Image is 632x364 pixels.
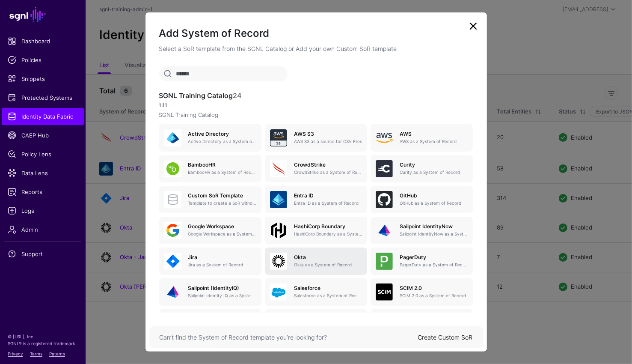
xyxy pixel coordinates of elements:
p: Sailpoint IdentityNow as a System of Record [400,231,468,237]
h5: Okta [294,254,362,260]
a: AWSAWS as a System of Record [371,124,473,152]
p: Curity as a System of Record [400,169,468,176]
p: Google Workspace as a System of Record [188,231,256,237]
p: Jira as a System of Record [188,262,256,268]
p: GitHub as a System of Record [400,200,468,206]
img: svg+xml;base64,PHN2ZyB3aWR0aD0iNjQiIGhlaWdodD0iNjQiIHZpZXdCb3g9IjAgMCA2NCA2NCIgZmlsbD0ibm9uZSIgeG... [164,222,181,239]
img: svg+xml;base64,PHN2ZyB3aWR0aD0iNjQiIGhlaWdodD0iNjQiIHZpZXdCb3g9IjAgMCA2NCA2NCIgZmlsbD0ibm9uZSIgeG... [164,160,181,177]
h5: Jira [188,254,256,260]
h5: GitHub [400,193,468,199]
a: ServiceNow CSMServiceNow CSM as a System of Record [159,309,261,337]
a: Google WorkspaceGoogle Workspace as a System of Record [159,217,261,244]
a: AWS S3AWS S3 as a source for CSV Files [265,124,367,152]
img: svg+xml;base64,PHN2ZyB3aWR0aD0iNjQiIGhlaWdodD0iNjQiIHZpZXdCb3g9IjAgMCA2NCA2NCIgZmlsbD0ibm9uZSIgeG... [270,283,287,301]
img: svg+xml;base64,PHN2ZyB3aWR0aD0iNjQiIGhlaWdodD0iNjQiIHZpZXdCb3g9IjAgMCA2NCA2NCIgZmlsbD0ibm9uZSIgeG... [376,160,393,177]
span: 24 [233,91,242,100]
strong: 1.11 [159,102,168,108]
h5: SCIM 2.0 [400,285,468,291]
h5: Sailpoint IdentityNow [400,224,468,230]
h5: BambooHR [188,162,256,168]
a: SCIM 2.0SCIM 2.0 as a System of Record [371,278,473,306]
h5: Salesforce [294,285,362,291]
h5: HashiCorp Boundary [294,224,362,230]
a: OktaOkta as a System of Record [265,248,367,275]
a: BambooHRBambooHR as a System of Record [159,155,261,182]
h5: AWS S3 [294,131,362,137]
p: Salesforce as a System of Record [294,292,362,299]
a: Sailpoint (IdentityIQ)Sailpoint Identity IQ as a System of Record [159,278,261,306]
a: Active DirectoryActive Directory as a System of Record [159,124,261,152]
p: Template to create a SoR without any entities, attributes or relationships. Once created, you can... [188,200,256,206]
p: BambooHR as a System of Record [188,169,256,176]
div: Can’t find the System of Record template you’re looking for? [160,333,418,342]
p: AWS S3 as a source for CSV Files [294,138,362,145]
img: svg+xml;base64,PHN2ZyB3aWR0aD0iNjQiIGhlaWdodD0iNjQiIHZpZXdCb3g9IjAgMCA2NCA2NCIgZmlsbD0ibm9uZSIgeG... [164,283,181,301]
h3: SGNL Training Catalog [159,92,473,100]
p: Sailpoint Identity IQ as a System of Record [188,292,256,299]
img: svg+xml;base64,PHN2ZyB3aWR0aD0iNjQiIGhlaWdodD0iNjQiIHZpZXdCb3g9IjAgMCA2NCA2NCIgZmlsbD0ibm9uZSIgeG... [164,253,181,270]
p: Okta as a System of Record [294,262,362,268]
a: CurityCurity as a System of Record [371,155,473,182]
p: SCIM 2.0 as a System of Record [400,292,468,299]
img: svg+xml;base64,PHN2ZyB3aWR0aD0iNjQiIGhlaWdodD0iNjQiIHZpZXdCb3g9IjAgMCA2NCA2NCIgZmlsbD0ibm9uZSIgeG... [376,222,393,239]
img: svg+xml;base64,PHN2ZyB4bWxucz0iaHR0cDovL3d3dy53My5vcmcvMjAwMC9zdmciIHdpZHRoPSIxMDBweCIgaGVpZ2h0PS... [270,222,287,239]
a: CAEP EventsSSF CAEP Event Stream [371,309,473,337]
img: svg+xml;base64,PHN2ZyB3aWR0aD0iNjQiIGhlaWdodD0iNjQiIHZpZXdCb3g9IjAgMCA2NCA2NCIgZmlsbD0ibm9uZSIgeG... [270,129,287,146]
img: svg+xml;base64,PHN2ZyB3aWR0aD0iNjQiIGhlaWdodD0iNjQiIHZpZXdCb3g9IjAgMCA2NCA2NCIgZmlsbD0ibm9uZSIgeG... [270,160,287,177]
a: Custom SoR TemplateTemplate to create a SoR without any entities, attributes or relationships. On... [159,186,261,213]
img: svg+xml;base64,PHN2ZyB3aWR0aD0iNjQiIGhlaWdodD0iNjQiIHZpZXdCb3g9IjAgMCA2NCA2NCIgZmlsbD0ibm9uZSIgeG... [270,253,287,270]
h5: Sailpoint (IdentityIQ) [188,285,256,291]
p: HashiCorp Boundary as a System of Record [294,231,362,237]
a: CrowdStrikeCrowdStrike as a System of Record [265,155,367,182]
a: ServiceNow ITSMServiceNow ITSM as a System of Record [265,309,367,337]
a: Create Custom SoR [418,334,473,341]
h5: Active Directory [188,131,256,137]
h5: Google Workspace [188,224,256,230]
img: svg+xml;base64,PHN2ZyB3aWR0aD0iNjQiIGhlaWdodD0iNjQiIHZpZXdCb3g9IjAgMCA2NCA2NCIgZmlsbD0ibm9uZSIgeG... [270,191,287,208]
h5: AWS [400,131,468,137]
p: CrowdStrike as a System of Record [294,169,362,176]
a: GitHubGitHub as a System of Record [371,186,473,213]
img: svg+xml;base64,PHN2ZyB4bWxucz0iaHR0cDovL3d3dy53My5vcmcvMjAwMC9zdmciIHhtbG5zOnhsaW5rPSJodHRwOi8vd3... [376,129,393,146]
h5: Entra ID [294,193,362,199]
p: PagerDuty as a System of Record [400,262,468,268]
img: svg+xml;base64,PHN2ZyB3aWR0aD0iNjQiIGhlaWdodD0iNjQiIHZpZXdCb3g9IjAgMCA2NCA2NCIgZmlsbD0ibm9uZSIgeG... [376,253,393,270]
p: SGNL Training Catalog [159,111,473,119]
h5: PagerDuty [400,254,468,260]
a: HashiCorp BoundaryHashiCorp Boundary as a System of Record [265,217,367,244]
img: svg+xml;base64,PHN2ZyB3aWR0aD0iNjQiIGhlaWdodD0iNjQiIHZpZXdCb3g9IjAgMCA2NCA2NCIgZmlsbD0ibm9uZSIgeG... [376,191,393,208]
p: Active Directory as a System of Record [188,138,256,145]
h5: Custom SoR Template [188,193,256,199]
a: Entra IDEntra ID as a System of Record [265,186,367,213]
a: Sailpoint IdentityNowSailpoint IdentityNow as a System of Record [371,217,473,244]
h5: Curity [400,162,468,168]
img: svg+xml;base64,PHN2ZyB3aWR0aD0iNjQiIGhlaWdodD0iNjQiIHZpZXdCb3g9IjAgMCA2NCA2NCIgZmlsbD0ibm9uZSIgeG... [376,283,393,301]
h5: CrowdStrike [294,162,362,168]
a: JiraJira as a System of Record [159,248,261,275]
p: AWS as a System of Record [400,138,468,145]
h2: Add System of Record [159,26,473,41]
p: Select a SoR template from the SGNL Catalog or Add your own Custom SoR template [159,44,473,53]
p: Entra ID as a System of Record [294,200,362,206]
a: PagerDutyPagerDuty as a System of Record [371,248,473,275]
a: SalesforceSalesforce as a System of Record [265,278,367,306]
img: svg+xml;base64,PHN2ZyB3aWR0aD0iNjQiIGhlaWdodD0iNjQiIHZpZXdCb3g9IjAgMCA2NCA2NCIgZmlsbD0ibm9uZSIgeG... [164,129,181,146]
